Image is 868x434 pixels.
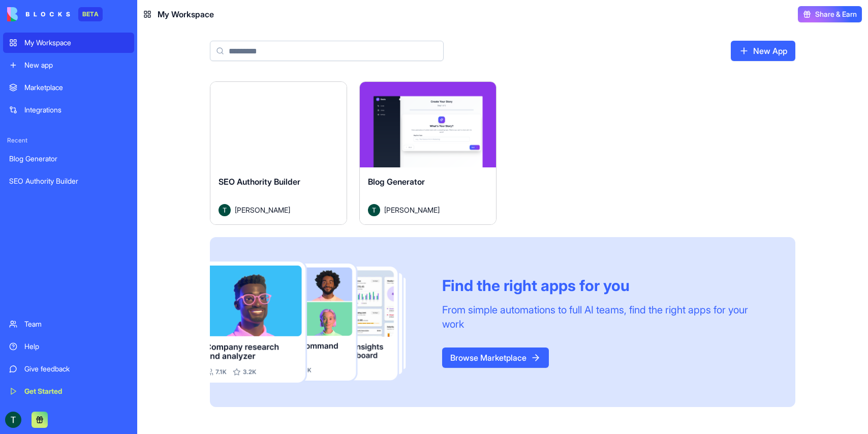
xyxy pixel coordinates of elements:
[24,386,128,396] div: Get Started
[219,177,300,187] span: SEO Authority Builder
[219,204,231,216] img: Avatar
[3,55,134,75] a: New app
[815,9,857,19] span: Share & Earn
[3,336,134,357] a: Help
[24,105,128,115] div: Integrations
[368,204,380,216] img: Avatar
[24,82,128,93] div: Marketplace
[442,276,771,295] div: Find the right apps for you
[3,100,134,120] a: Integrations
[3,77,134,98] a: Marketplace
[24,38,128,48] div: My Workspace
[368,177,425,187] span: Blog Generator
[78,7,103,21] div: BETA
[9,176,128,186] div: SEO Authority Builder
[442,303,771,331] div: From simple automations to full AI teams, find the right apps for your work
[798,6,862,22] button: Share & Earn
[384,205,440,215] span: [PERSON_NAME]
[210,262,426,383] img: Frame_181_egmpey.png
[3,359,134,379] a: Give feedback
[7,7,103,21] a: BETA
[24,341,128,352] div: Help
[158,8,214,20] span: My Workspace
[210,81,347,225] a: SEO Authority BuilderAvatar[PERSON_NAME]
[24,364,128,374] div: Give feedback
[3,33,134,53] a: My Workspace
[5,412,21,428] img: ACg8ocKr-FuyXX6OhFMe-xkgB64w6KLXe8eXLlH0TyzbprXPLifrSQ=s96-c
[7,7,70,21] img: logo
[731,41,795,61] a: New App
[24,319,128,329] div: Team
[9,154,128,164] div: Blog Generator
[3,149,134,169] a: Blog Generator
[3,314,134,334] a: Team
[3,136,134,144] span: Recent
[24,60,128,70] div: New app
[3,381,134,401] a: Get Started
[442,348,549,368] a: Browse Marketplace
[3,171,134,191] a: SEO Authority Builder
[359,81,497,225] a: Blog GeneratorAvatar[PERSON_NAME]
[235,205,290,215] span: [PERSON_NAME]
